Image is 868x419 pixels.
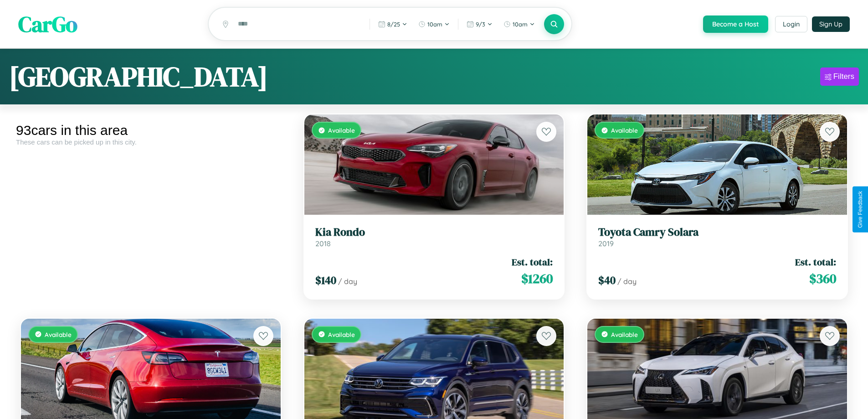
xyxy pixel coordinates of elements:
[374,17,412,31] button: 8/25
[16,123,286,138] div: 93 cars in this area
[611,331,638,338] span: Available
[512,255,553,269] span: Est. total:
[338,277,357,286] span: / day
[328,126,355,134] span: Available
[9,58,268,95] h1: [GEOGRAPHIC_DATA]
[315,226,553,248] a: Kia Rondo2018
[598,273,616,288] span: $ 40
[476,21,485,28] span: 9 / 3
[315,239,331,248] span: 2018
[833,72,854,81] div: Filters
[812,16,850,32] button: Sign Up
[315,226,553,239] h3: Kia Rondo
[315,273,336,288] span: $ 140
[795,255,836,269] span: Est. total:
[598,239,614,248] span: 2019
[703,16,768,33] button: Become a Host
[462,17,497,31] button: 9/3
[45,331,72,338] span: Available
[387,21,400,28] span: 8 / 25
[18,9,77,39] span: CarGo
[857,191,863,228] div: Give Feedback
[521,269,553,288] span: $ 1260
[775,16,807,32] button: Login
[820,67,859,86] button: Filters
[328,331,355,338] span: Available
[414,17,454,31] button: 10am
[513,21,528,28] span: 10am
[611,126,638,134] span: Available
[427,21,442,28] span: 10am
[598,226,836,239] h3: Toyota Camry Solara
[809,269,836,288] span: $ 360
[617,277,637,286] span: / day
[499,17,539,31] button: 10am
[16,138,286,146] div: These cars can be picked up in this city.
[598,226,836,248] a: Toyota Camry Solara2019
